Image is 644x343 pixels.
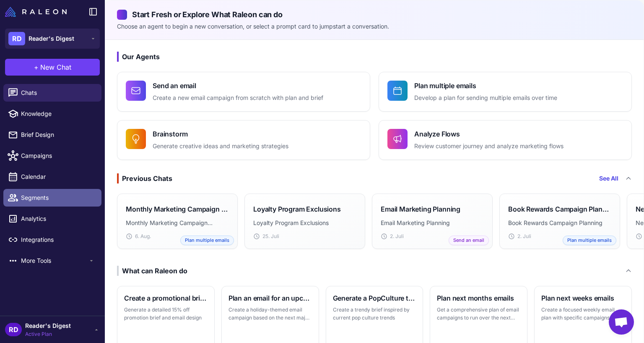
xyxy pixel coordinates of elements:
span: Send an email [449,236,489,245]
h3: Book Rewards Campaign Planning [508,204,611,214]
h3: Plan next weeks emails [541,293,625,303]
span: Active Plan [25,330,71,338]
p: Create a new email campaign from scratch with plan and brief [153,93,323,103]
p: Create a focused weekly email plan with specific campaigns [541,306,625,322]
button: BrainstormGenerate creative ideas and marketing strategies [117,120,370,160]
span: Plan multiple emails [180,236,234,245]
a: Calendar [3,168,101,186]
p: Choose an agent to begin a new conversation, or select a prompt card to jumpstart a conversation. [117,22,632,31]
div: 6. Aug. [126,233,229,240]
a: Brief Design [3,126,101,144]
h3: Our Agents [117,52,632,62]
h4: Brainstorm [153,129,288,139]
h3: Monthly Marketing Campaign Planning [126,204,229,214]
h3: Plan next months emails [437,293,520,303]
span: + [34,62,39,72]
button: +New Chat [5,59,100,76]
a: Chats [3,84,101,102]
a: Integrations [3,231,101,249]
span: Chats [21,88,95,97]
h3: Generate a PopCulture themed brief [333,293,416,303]
p: Create a holiday-themed email campaign based on the next major holiday [229,306,312,322]
h3: Loyalty Program Exclusions [253,204,341,214]
button: Plan multiple emailsDevelop a plan for sending multiple emails over time [379,72,632,112]
span: Plan multiple emails [563,236,616,245]
h2: Start Fresh or Explore What Raleon can do [117,9,632,20]
h3: Create a promotional brief and email [124,293,208,303]
a: Raleon Logo [5,7,70,17]
span: More Tools [21,256,88,265]
p: Create a trendy brief inspired by current pop culture trends [333,306,416,322]
h3: Plan an email for an upcoming holiday [229,293,312,303]
p: Develop a plan for sending multiple emails over time [414,93,557,103]
span: Knowledge [21,109,95,118]
span: Brief Design [21,130,95,139]
p: Loyalty Program Exclusions [253,218,356,228]
a: Analytics [3,210,101,228]
div: What can Raleon do [117,266,187,276]
p: Generate creative ideas and marketing strategies [153,141,288,151]
span: Integrations [21,235,95,244]
h4: Send an email [153,81,323,91]
div: 2. Juli [381,233,484,240]
div: RD [5,323,22,336]
div: Previous Chats [117,173,172,183]
p: Email Marketing Planning [381,218,484,228]
a: Knowledge [3,105,101,123]
div: Chat öffnen [609,309,634,335]
span: Reader's Digest [29,34,74,43]
button: Send an emailCreate a new email campaign from scratch with plan and brief [117,72,370,112]
div: 2. Juli [508,233,611,240]
h4: Plan multiple emails [414,81,557,91]
button: RDReader's Digest [5,29,100,49]
div: 25. Juli [253,233,356,240]
a: See All [599,174,618,183]
p: Generate a detailed 15% off promotion brief and email design [124,306,208,322]
p: Review customer journey and analyze marketing flows [414,141,563,151]
p: Get a comprehensive plan of email campaigns to run over the next month [437,306,520,322]
h3: Email Marketing Planning [381,204,460,214]
img: Raleon Logo [5,7,67,17]
span: Calendar [21,172,95,181]
a: Campaigns [3,147,101,165]
span: Campaigns [21,151,95,160]
p: Book Rewards Campaign Planning [508,218,611,228]
span: Analytics [21,214,95,223]
button: Analyze FlowsReview customer journey and analyze marketing flows [379,120,632,160]
span: Reader's Digest [25,321,71,330]
p: Monthly Marketing Campaign Planning [126,218,229,228]
span: Segments [21,193,95,202]
div: RD [8,32,25,45]
h4: Analyze Flows [414,129,563,139]
span: New Chat [40,62,71,72]
a: Segments [3,189,101,207]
